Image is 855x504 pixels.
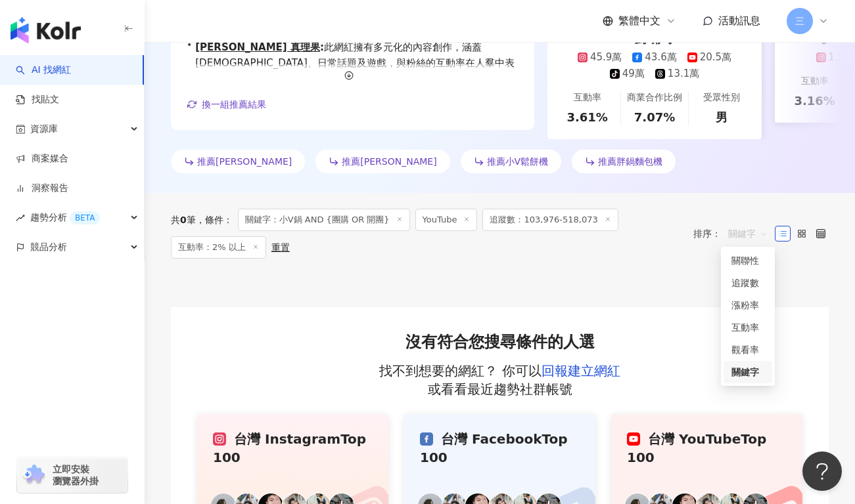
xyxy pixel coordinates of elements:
[724,294,772,316] div: 漲粉率
[16,152,68,165] a: 商案媒合
[53,463,99,487] span: 立即安裝 瀏覽器外掛
[16,64,71,77] a: searchAI 找網紅
[180,215,187,225] span: 0
[482,209,618,231] span: 追蹤數：103,976-518,073
[598,156,662,167] span: 推薦胖鍋麵包機
[30,114,58,144] span: 資源庫
[197,156,292,167] span: 推薦[PERSON_NAME]
[574,91,601,104] div: 互動率
[731,343,764,357] div: 觀看率
[731,298,764,312] div: 漲粉率
[487,156,549,167] span: 推薦小V鬆餅機
[542,363,620,379] a: 回報建立網紅
[618,14,660,28] span: 繁體中文
[213,430,373,467] div: 台灣 Instagram Top 100
[724,361,772,383] div: 關鍵字
[377,333,623,352] h2: 沒有符合您搜尋條件的人選
[627,430,787,467] div: 台灣 YouTube Top 100
[21,465,47,486] img: chrome extension
[415,209,478,231] span: YouTube
[202,99,266,110] span: 換一組推薦結果
[703,91,740,104] div: 受眾性別
[238,209,410,231] span: 關鍵字：小V鍋 AND {團購 OR 開團}
[271,242,290,253] div: 重置
[171,215,196,225] div: 共 筆
[731,365,764,379] div: 關鍵字
[645,51,676,64] div: 43.6萬
[17,457,127,493] a: chrome extension立即安裝 瀏覽器外掛
[724,272,772,294] div: 追蹤數
[731,253,764,268] div: 關聯性
[171,236,266,259] span: 互動率：2% 以上
[30,232,67,262] span: 競品分析
[693,223,775,244] div: 排序：
[30,203,100,232] span: 趨勢分析
[716,109,728,125] div: 男
[622,67,645,81] div: 49萬
[668,67,699,81] div: 13.1萬
[187,94,267,114] button: 換一組推薦結果
[70,211,100,224] div: BETA
[802,451,842,491] iframe: Help Scout Beacon - Open
[16,182,68,195] a: 洞察報告
[627,91,682,104] div: 商業合作比例
[801,75,829,88] div: 互動率
[728,223,768,244] span: 關鍵字
[829,51,854,64] div: 1.2萬
[590,51,622,64] div: 45.9萬
[420,430,580,467] div: 台灣 Facebook Top 100
[731,276,764,290] div: 追蹤數
[196,215,233,225] span: 條件 ：
[342,156,436,167] span: 推薦[PERSON_NAME]
[195,41,320,53] a: [PERSON_NAME] 真理果
[700,51,731,64] div: 20.5萬
[794,93,835,109] div: 3.16%
[718,14,760,27] span: 活動訊息
[16,93,59,106] a: 找貼文
[320,41,324,53] span: :
[724,249,772,272] div: 關聯性
[16,213,25,222] span: rise
[11,17,81,43] img: logo
[377,362,623,398] p: 找不到想要的網紅？ 你可以 或看看最近趨勢社群帳號
[731,320,764,335] div: 互動率
[795,14,804,28] span: 三
[724,339,772,361] div: 觀看率
[566,109,607,125] div: 3.61%
[634,109,675,125] div: 7.07%
[724,316,772,339] div: 互動率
